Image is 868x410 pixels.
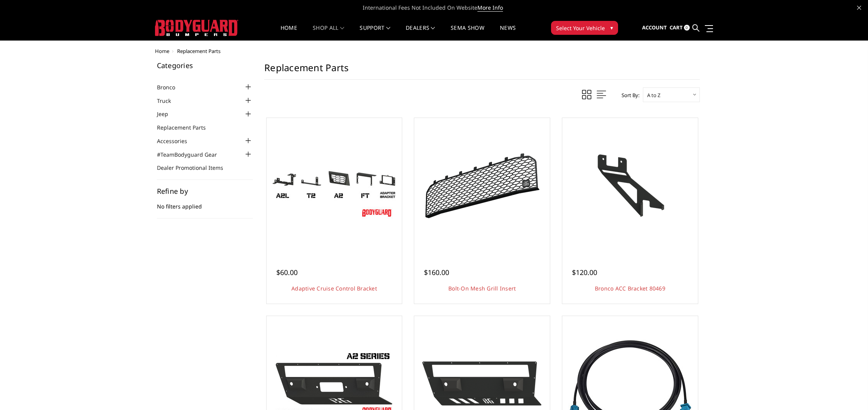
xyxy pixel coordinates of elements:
[157,188,253,195] h5: Refine by
[670,17,690,38] a: Cart 0
[269,120,400,251] a: Adaptive Cruise Control Bracket
[551,21,618,35] button: Select Your Vehicle
[670,24,683,31] span: Cart
[313,25,344,40] a: shop all
[424,268,449,277] span: $160.00
[272,151,396,220] img: Adaptive Cruise Control Bracket
[477,4,503,12] a: More Info
[617,89,639,101] label: Sort By:
[642,17,667,38] a: Account
[264,62,700,80] h1: Replacement Parts
[177,48,220,55] span: Replacement Parts
[556,24,605,32] span: Select Your Vehicle
[642,24,667,31] span: Account
[572,268,597,277] span: $120.00
[500,25,516,40] a: News
[360,25,390,40] a: Support
[451,25,484,40] a: SEMA Show
[157,137,197,145] a: Accessories
[155,48,169,55] a: Home
[157,97,181,105] a: Truck
[420,150,544,221] img: Bolt-On Mesh Grill Insert
[564,120,696,251] a: Bronco ACC Bracket 80469
[595,285,665,292] a: Bronco ACC Bracket 80469
[610,24,613,32] span: ▾
[276,268,298,277] span: $60.00
[157,62,253,69] h5: Categories
[416,120,548,251] a: Bolt-On Mesh Grill Insert
[155,20,238,36] img: BODYGUARD BUMPERS
[157,164,233,172] a: Dealer Promotional Items
[406,25,435,40] a: Dealers
[157,150,227,159] a: #TeamBodyguard Gear
[157,188,253,219] div: No filters applied
[157,110,178,118] a: Jeep
[684,25,690,31] span: 0
[157,83,185,91] a: Bronco
[291,285,377,292] a: Adaptive Cruise Control Bracket
[448,285,516,292] a: Bolt-On Mesh Grill Insert
[157,123,215,132] a: Replacement Parts
[281,25,297,40] a: Home
[568,151,692,220] img: Bronco ACC Bracket 80469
